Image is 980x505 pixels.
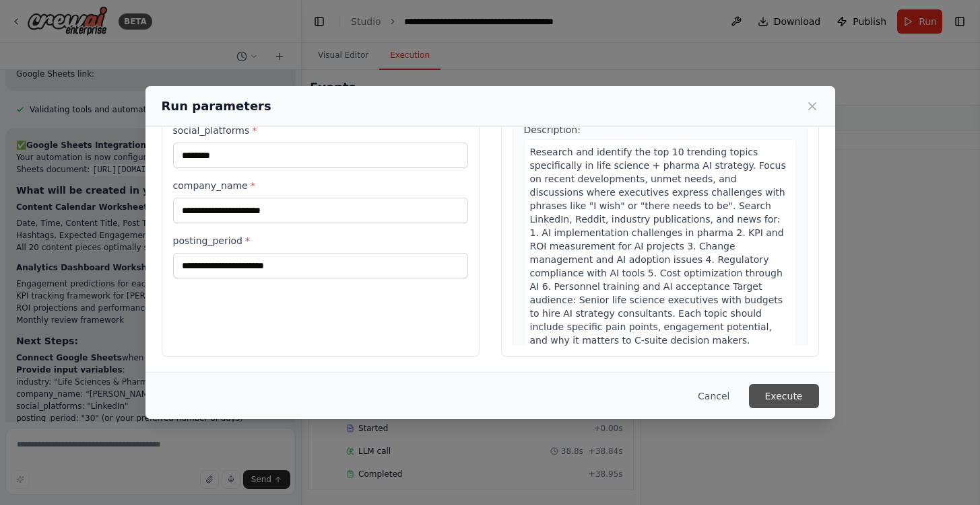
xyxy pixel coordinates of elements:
button: Execute [749,384,819,408]
button: Cancel [687,384,740,408]
label: company_name [173,179,468,192]
h2: Run parameters [162,97,271,116]
label: posting_period [173,234,468,247]
span: Description: [524,124,581,135]
span: Research and identify the top 10 trending topics specifically in life science + pharma AI strateg... [530,147,786,346]
label: social_platforms [173,124,468,137]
